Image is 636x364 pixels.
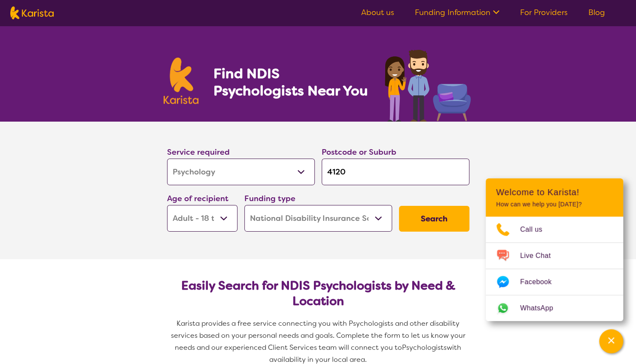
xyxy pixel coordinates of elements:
h2: Welcome to Karista! [496,187,613,197]
a: Web link opens in a new tab. [486,295,623,321]
label: Service required [167,147,230,157]
button: Search [399,206,469,232]
img: Karista logo [10,6,54,19]
label: Age of recipient [167,193,228,204]
ul: Choose channel [486,217,623,321]
label: Postcode or Suburb [322,147,396,157]
img: Karista logo [164,58,199,104]
span: WhatsApp [520,302,563,315]
input: Type [322,159,469,185]
h2: Easily Search for NDIS Psychologists by Need & Location [174,278,463,309]
p: How can we help you [DATE]? [496,201,613,208]
a: For Providers [520,7,568,18]
a: About us [361,7,394,18]
img: psychology [382,46,473,122]
div: Channel Menu [486,178,623,321]
label: Funding type [244,193,295,204]
span: Call us [520,223,553,236]
span: Facebook [520,275,562,288]
span: Live Chat [520,249,561,262]
h1: Find NDIS Psychologists Near You [213,65,372,99]
a: Funding Information [415,7,499,18]
span: Karista provides a free service connecting you with Psychologists and other disability services b... [171,319,467,352]
span: Psychologists [402,343,447,352]
button: Channel Menu [599,329,623,353]
a: Blog [588,7,605,18]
